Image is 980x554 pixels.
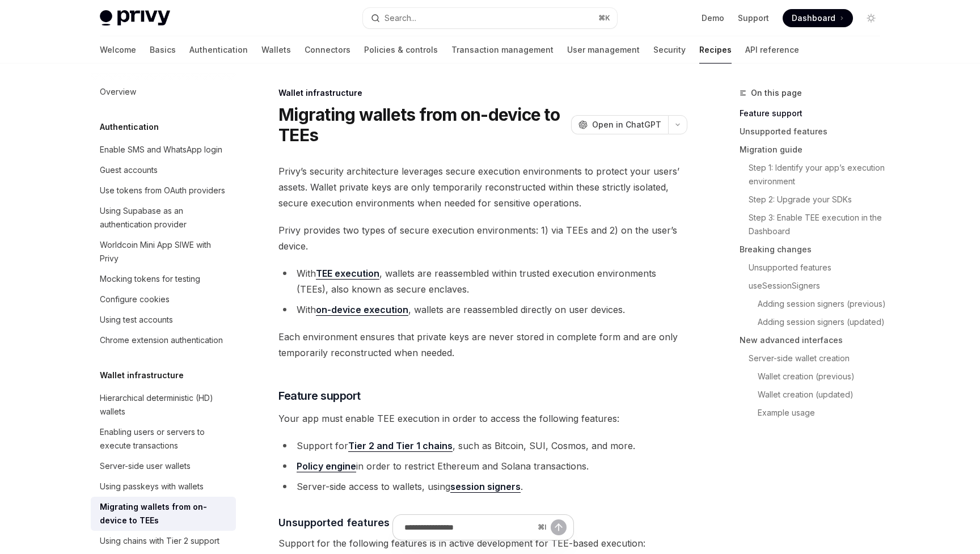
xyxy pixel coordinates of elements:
button: Open search [363,8,617,28]
span: Open in ChatGPT [592,119,661,130]
a: Worldcoin Mini App SIWE with Privy [91,235,236,269]
a: Example usage [740,404,889,422]
a: Overview [91,82,236,102]
a: Migrating wallets from on-device to TEEs [91,497,236,531]
a: Wallet creation (previous) [740,367,889,386]
a: Adding session signers (previous) [740,295,889,313]
span: Privy provides two types of secure execution environments: 1) via TEEs and 2) on the user’s device. [278,222,687,254]
a: Security [653,36,686,64]
div: Hierarchical deterministic (HD) wallets [100,391,229,418]
button: Send message [551,519,567,535]
a: Dashboard [783,9,853,27]
li: With , wallets are reassembled within trusted execution environments (TEEs), also known as secure... [278,265,687,297]
a: Breaking changes [740,240,889,259]
a: API reference [745,36,799,64]
a: User management [567,36,640,64]
a: Demo [702,12,724,24]
a: Enabling users or servers to execute transactions [91,422,236,456]
a: useSessionSigners [740,277,889,295]
a: New advanced interfaces [740,331,889,349]
div: Enabling users or servers to execute transactions [100,425,229,452]
a: Chrome extension authentication [91,330,236,350]
a: Unsupported features [740,122,889,141]
a: session signers [450,481,521,493]
a: Migration guide [740,141,889,159]
a: Tier 2 and Tier 1 chains [348,440,453,452]
div: Using passkeys with wallets [100,480,204,493]
span: On this page [751,86,802,100]
button: Open in ChatGPT [571,115,668,134]
a: Use tokens from OAuth providers [91,180,236,201]
span: Each environment ensures that private keys are never stored in complete form and are only tempora... [278,329,687,361]
input: Ask a question... [404,515,533,540]
a: on-device execution [316,304,408,316]
h5: Authentication [100,120,159,134]
li: Support for , such as Bitcoin, SUI, Cosmos, and more. [278,438,687,454]
a: TEE execution [316,268,379,280]
h1: Migrating wallets from on-device to TEEs [278,104,567,145]
a: Step 2: Upgrade your SDKs [740,191,889,209]
a: Configure cookies [91,289,236,310]
div: Mocking tokens for testing [100,272,200,286]
a: Using test accounts [91,310,236,330]
a: Step 3: Enable TEE execution in the Dashboard [740,209,889,240]
a: Support [738,12,769,24]
li: Server-side access to wallets, using . [278,479,687,494]
span: Dashboard [792,12,835,24]
a: Authentication [189,36,248,64]
div: Search... [385,11,416,25]
a: Unsupported features [740,259,889,277]
a: Server-side user wallets [91,456,236,476]
div: Using chains with Tier 2 support [100,534,219,548]
div: Migrating wallets from on-device to TEEs [100,500,229,527]
img: light logo [100,10,170,26]
h5: Wallet infrastructure [100,369,184,382]
span: Your app must enable TEE execution in order to access the following features: [278,411,687,426]
a: Hierarchical deterministic (HD) wallets [91,388,236,422]
span: Feature support [278,388,361,404]
div: Configure cookies [100,293,170,306]
a: Step 1: Identify your app’s execution environment [740,159,889,191]
a: Transaction management [451,36,554,64]
a: Enable SMS and WhatsApp login [91,139,236,160]
li: With , wallets are reassembled directly on user devices. [278,302,687,318]
a: Policies & controls [364,36,438,64]
a: Wallets [261,36,291,64]
a: Policy engine [297,460,356,472]
div: Enable SMS and WhatsApp login [100,143,222,157]
a: Guest accounts [91,160,236,180]
div: Server-side user wallets [100,459,191,473]
a: Feature support [740,104,889,122]
a: Recipes [699,36,732,64]
span: ⌘ K [598,14,610,23]
a: Adding session signers (updated) [740,313,889,331]
a: Using Supabase as an authentication provider [91,201,236,235]
a: Using chains with Tier 2 support [91,531,236,551]
a: Wallet creation (updated) [740,386,889,404]
a: Server-side wallet creation [740,349,889,367]
div: Chrome extension authentication [100,333,223,347]
div: Wallet infrastructure [278,87,687,99]
a: Using passkeys with wallets [91,476,236,497]
div: Using Supabase as an authentication provider [100,204,229,231]
a: Basics [150,36,176,64]
li: in order to restrict Ethereum and Solana transactions. [278,458,687,474]
button: Toggle dark mode [862,9,880,27]
div: Using test accounts [100,313,173,327]
a: Welcome [100,36,136,64]
div: Guest accounts [100,163,158,177]
div: Use tokens from OAuth providers [100,184,225,197]
a: Mocking tokens for testing [91,269,236,289]
div: Worldcoin Mini App SIWE with Privy [100,238,229,265]
span: Privy’s security architecture leverages secure execution environments to protect your users’ asse... [278,163,687,211]
div: Overview [100,85,136,99]
a: Connectors [305,36,350,64]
